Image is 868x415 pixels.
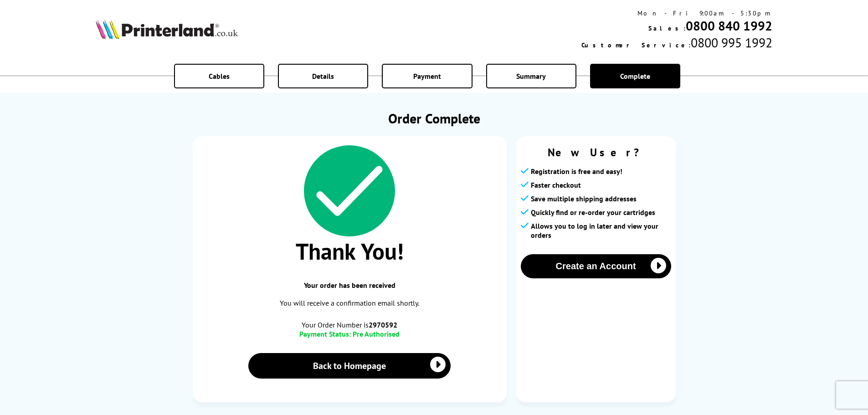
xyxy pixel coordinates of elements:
[691,34,772,51] span: 0800 995 1992
[202,281,498,290] span: Your order has been received
[581,41,691,49] span: Customer Service:
[413,72,441,81] span: Payment
[369,320,397,329] b: 2970592
[648,24,686,32] span: Sales:
[209,72,230,81] span: Cables
[202,297,498,309] p: You will receive a confirmation email shortly.
[353,329,400,338] span: Pre Authorised
[581,9,772,17] div: Mon - Fri 9:00am - 5:30pm
[96,19,238,39] img: Printerland Logo
[248,353,451,379] a: Back to Homepage
[531,194,637,203] span: Save multiple shipping addresses
[312,72,334,81] span: Details
[202,320,498,329] span: Your Order Number is
[686,17,772,34] a: 0800 840 1992
[521,254,671,278] button: Create an Account
[521,145,671,159] span: New User?
[193,109,676,127] h1: Order Complete
[202,236,498,266] span: Thank You!
[531,208,655,217] span: Quickly find or re-order your cartridges
[620,72,650,81] span: Complete
[299,329,351,338] span: Payment Status:
[531,167,622,176] span: Registration is free and easy!
[531,221,671,240] span: Allows you to log in later and view your orders
[531,180,581,190] span: Faster checkout
[516,72,546,81] span: Summary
